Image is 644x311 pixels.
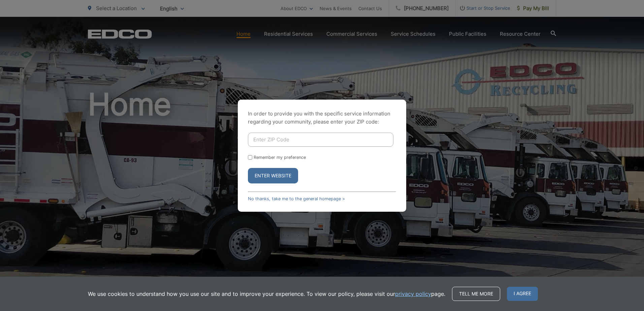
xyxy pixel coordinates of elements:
span: I agree [507,287,538,301]
button: Enter Website [248,168,298,183]
p: We use cookies to understand how you use our site and to improve your experience. To view our pol... [88,290,445,298]
a: No thanks, take me to the general homepage > [248,196,345,201]
input: Enter ZIP Code [248,133,393,147]
a: Tell me more [452,287,500,301]
a: privacy policy [395,290,431,298]
p: In order to provide you with the specific service information regarding your community, please en... [248,110,396,126]
label: Remember my preference [254,155,306,160]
